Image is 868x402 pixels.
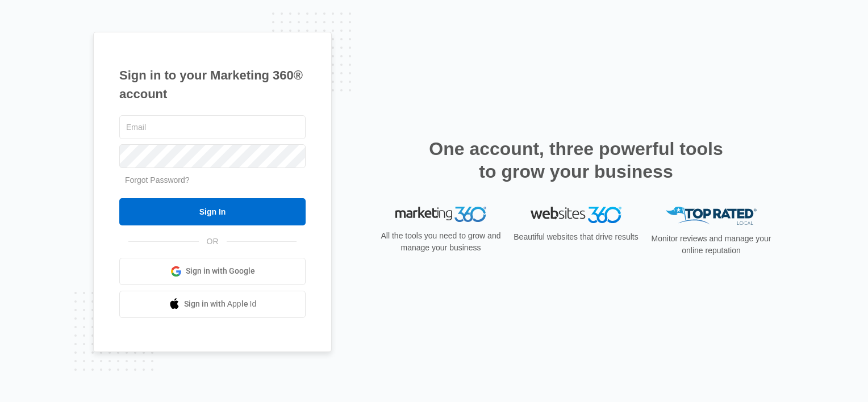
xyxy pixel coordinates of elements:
a: Sign in with Google [119,258,306,285]
p: Monitor reviews and manage your online reputation [648,233,775,257]
input: Email [119,115,306,139]
span: OR [199,236,227,248]
span: Sign in with Apple Id [184,298,257,310]
a: Forgot Password? [125,175,190,185]
span: Sign in with Google [186,265,255,277]
img: Top Rated Local [666,207,757,225]
img: Marketing 360 [395,207,486,223]
p: All the tools you need to grow and manage your business [377,230,504,254]
h1: Sign in to your Marketing 360® account [119,66,306,103]
h2: One account, three powerful tools to grow your business [425,137,727,183]
a: Sign in with Apple Id [119,291,306,318]
input: Sign In [119,198,306,225]
img: Websites 360 [531,207,621,223]
p: Beautiful websites that drive results [512,231,640,243]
